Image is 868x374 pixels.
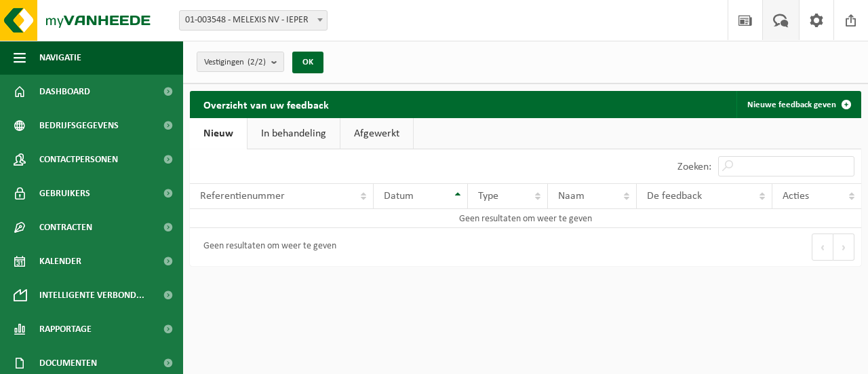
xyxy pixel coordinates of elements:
td: Geen resultaten om weer te geven [190,209,861,228]
h2: Overzicht van uw feedback [190,91,342,117]
span: Datum [384,191,414,202]
span: Type [478,191,498,202]
a: In behandeling [248,118,340,149]
span: Contactpersonen [39,143,118,176]
span: Gebruikers [39,176,90,210]
span: Rapportage [39,312,92,346]
count: (2/2) [248,58,266,67]
span: De feedback [647,191,702,202]
span: Vestigingen [204,52,266,73]
button: OK [292,52,323,73]
div: Geen resultaten om weer te geven [197,235,336,259]
span: 01-003548 - MELEXIS NV - IEPER [179,10,328,31]
span: Kalender [39,244,81,278]
button: Next [833,233,854,261]
label: Zoeken: [677,162,711,172]
span: Bedrijfsgegevens [39,109,119,143]
span: Navigatie [39,41,81,75]
span: Naam [558,191,585,202]
a: Nieuw [190,118,247,149]
span: 01-003548 - MELEXIS NV - IEPER [180,11,327,30]
button: Vestigingen(2/2) [197,52,284,72]
button: Previous [812,233,833,261]
span: Intelligente verbond... [39,278,144,312]
a: Afgewerkt [340,118,413,149]
span: Dashboard [39,75,90,109]
span: Contracten [39,210,92,244]
span: Referentienummer [200,191,285,202]
a: Nieuwe feedback geven [736,91,860,118]
span: Acties [783,191,809,202]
